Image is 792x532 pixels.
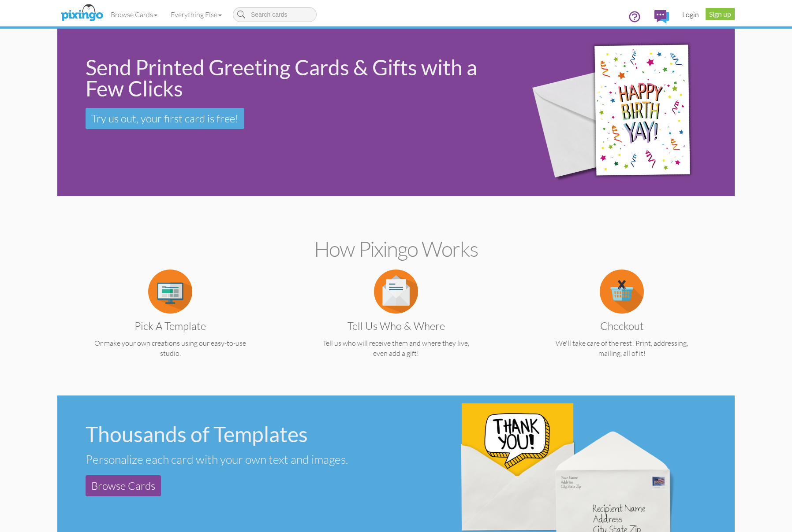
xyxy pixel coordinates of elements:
[600,270,644,314] img: item.alt
[86,57,502,99] div: Send Printed Greeting Cards & Gifts with a Few Clicks
[86,475,161,496] a: Browse Cards
[73,237,719,261] h2: How Pixingo works
[526,286,717,358] a: Checkout We'll take care of the rest! Print, addressing, mailing, all of it!
[654,10,669,23] img: comments.svg
[307,320,485,332] h3: Tell us Who & Where
[526,338,717,358] p: We'll take care of the rest! Print, addressing, mailing, all of it!
[91,112,239,125] span: Try us out, your first card is free!
[75,338,266,358] p: Or make your own creations using our easy-to-use studio.
[86,108,244,129] a: Try us out, your first card is free!
[164,4,228,26] a: Everything Else
[104,4,164,26] a: Browse Cards
[75,286,266,358] a: Pick a Template Or make your own creations using our easy-to-use studio.
[81,320,259,332] h3: Pick a Template
[233,7,317,22] input: Search cards
[86,452,389,466] div: Personalize each card with your own text and images.
[516,16,729,209] img: 942c5090-71ba-4bfc-9a92-ca782dcda692.png
[374,270,418,314] img: item.alt
[148,270,192,314] img: item.alt
[300,286,492,358] a: Tell us Who & Where Tell us who will receive them and where they live, even add a gift!
[59,2,105,24] img: pixingo logo
[300,338,492,358] p: Tell us who will receive them and where they live, even add a gift!
[706,8,735,20] a: Sign up
[86,424,389,445] div: Thousands of Templates
[676,4,706,26] a: Login
[533,320,711,332] h3: Checkout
